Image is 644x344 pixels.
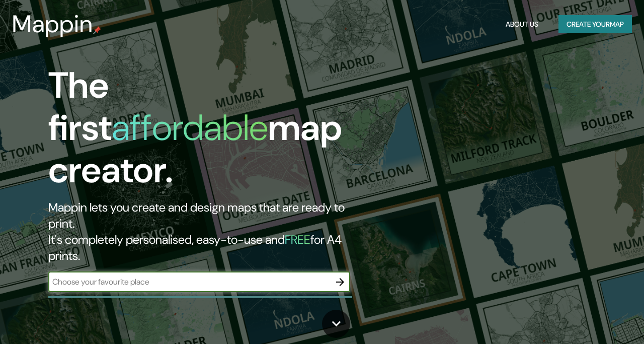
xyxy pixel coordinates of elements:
h1: affordable [112,104,268,151]
h1: The first map creator. [48,64,370,199]
h3: Mappin [12,10,93,38]
h5: FREE [285,232,310,247]
h2: Mappin lets you create and design maps that are ready to print. It's completely personalised, eas... [48,199,370,264]
button: About Us [502,15,542,34]
input: Choose your favourite place [48,276,330,288]
img: mappin-pin [93,26,101,34]
button: Create yourmap [558,15,632,34]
